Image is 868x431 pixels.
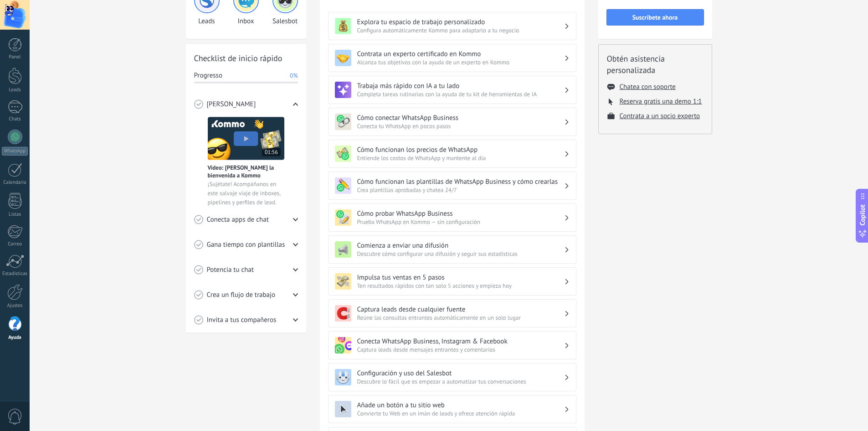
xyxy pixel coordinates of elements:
[208,180,284,207] span: ¡Sujétate! Acompáñanos en este salvaje viaje de inboxes, pipelines y perfiles de lead.
[207,291,276,300] span: Crea un flujo de trabajo
[357,154,564,162] span: Entiende los costos de WhatsApp y mantente al día
[357,346,564,353] span: Captura leads desde mensajes entrantes y comentarios
[357,337,564,346] h3: Conecta WhatsApp Business, Instagram & Facebook
[620,83,676,91] button: Chatea con soporte
[2,180,28,186] div: Calendario
[2,335,28,341] div: Ayuda
[207,215,269,224] span: Conecta apps de chat
[357,18,564,26] h3: Explora tu espacio de trabajo personalizado
[2,303,28,309] div: Ajustes
[357,305,564,314] h3: Captura leads desde cualquier fuente
[357,218,564,226] span: Prueba WhatsApp en Kommo — sin configuración
[2,241,28,247] div: Correo
[620,97,702,106] button: Reserva gratis una demo 1:1
[357,273,564,282] h3: Impulsa tus ventas en 5 pasos
[207,240,285,249] span: Gana tiempo con plantillas
[357,410,564,417] span: Convierte tu Web en un imán de leads y ofrece atención rápida
[607,53,704,76] h2: Obtén asistencia personalizada
[357,209,564,218] h3: Cómo probar WhatsApp Business
[357,378,564,385] span: Descubre lo fácil que es empezar a automatizar tus conversaciones
[194,71,222,80] span: Progresso
[208,164,284,179] span: Vídeo: [PERSON_NAME] la bienvenida a Kommo
[357,186,564,194] span: Crea plantillas aprobadas y chatea 24/7
[357,26,564,34] span: Configura automáticamente Kommo para adaptarlo a tu negocio
[357,177,564,186] h3: Cómo funcionan las plantillas de WhatsApp Business y cómo crearlas
[357,369,564,378] h3: Configuración y uso del Salesbot
[357,282,564,290] span: Ten resultados rápidos con tan solo 5 acciones y empieza hoy
[858,204,867,225] span: Copilot
[357,114,564,122] h3: Cómo conectar WhatsApp Business
[357,58,564,66] span: Alcanza tus objetivos con la ayuda de un experto en Kommo
[2,212,28,218] div: Listas
[357,82,564,90] h3: Trabaja más rápido con IA a tu lado
[357,90,564,98] span: Completa tareas rutinarias con la ayuda de tu kit de herramientas de IA
[357,401,564,410] h3: Añade un botón a tu sitio web
[357,122,564,130] span: Conecta tu WhatsApp en pocos pasos
[632,14,678,21] span: Suscríbete ahora
[620,112,700,120] button: Contrata a un socio experto
[2,116,28,122] div: Chats
[357,241,564,250] h3: Comienza a enviar una difusión
[207,316,277,325] span: Invita a tus compañeros
[606,9,704,26] button: Suscríbete ahora
[2,87,28,93] div: Leads
[208,117,284,160] img: Meet video
[2,271,28,277] div: Estadísticas
[207,265,254,275] span: Potencia tu chat
[357,145,564,154] h3: Cómo funcionan los precios de WhatsApp
[357,250,564,258] span: Descubre cómo configurar una difusión y seguir sus estadísticas
[290,71,298,80] span: 0%
[357,314,564,322] span: Reúne las consultas entrantes automáticamente en un solo lugar
[2,147,28,156] div: WhatsApp
[2,54,28,60] div: Panel
[194,52,298,64] h2: Checklist de inicio rápido
[357,50,564,58] h3: Contrata un experto certificado en Kommo
[207,100,256,109] span: [PERSON_NAME]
